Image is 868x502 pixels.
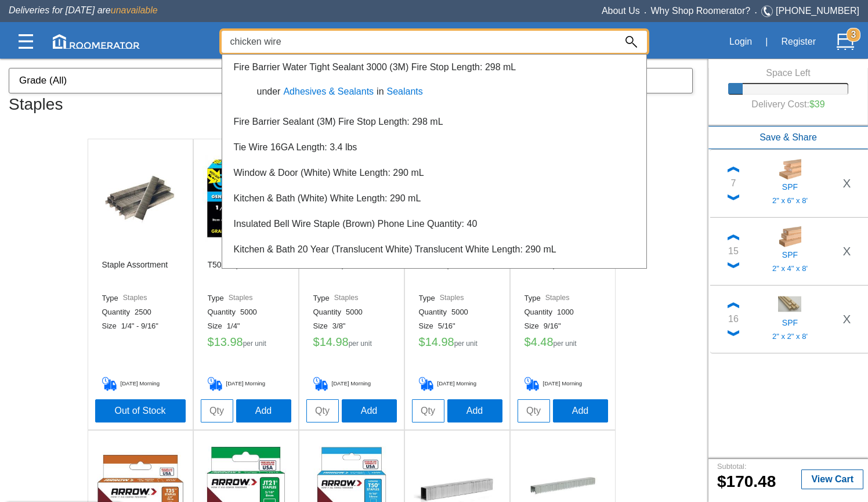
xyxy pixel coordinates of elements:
[847,28,860,42] strong: 3
[758,29,775,55] div: |
[234,168,424,178] a: Window & Door (White) White Length: 290 mL
[234,193,421,203] a: Kitchen & Bath (White) White Length: 290 mL
[19,34,33,49] img: Categories.svg
[234,142,357,152] a: Tie Wire 16GA Length: 3.4 lbs
[723,30,758,54] button: Login
[837,33,854,50] img: Cart.svg
[602,6,640,16] a: About Us
[761,4,776,19] img: Telephone.svg
[750,10,761,15] span: •
[222,31,616,53] input: Search...?
[651,6,751,16] a: Why Shop Roomerator?
[234,219,478,229] a: Insulated Bell Wire Staple (Brown) Phone Line Quantity: 40
[625,36,637,48] img: Search_Icon.svg
[234,117,443,127] a: Fire Barrier Sealant (3M) Fire Stop Length: 298 mL
[53,34,140,49] img: roomerator-logo.svg
[280,86,377,96] a: Adhesives & Sealants
[384,86,426,96] a: Sealants
[776,6,859,16] a: [PHONE_NUMBER]
[377,86,384,96] span: in
[775,30,822,54] button: Register
[9,5,158,15] span: Deliveries for [DATE] are
[234,244,556,254] a: Kitchen & Bath 20 Year (Translucent White) Translucent White Length: 290 mL
[111,5,158,15] span: unavailable
[640,10,651,15] span: •
[234,62,516,72] a: Fire Barrier Water Tight Sealant 3000 (3M) Fire Stop Length: 298 mL
[251,85,281,99] label: under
